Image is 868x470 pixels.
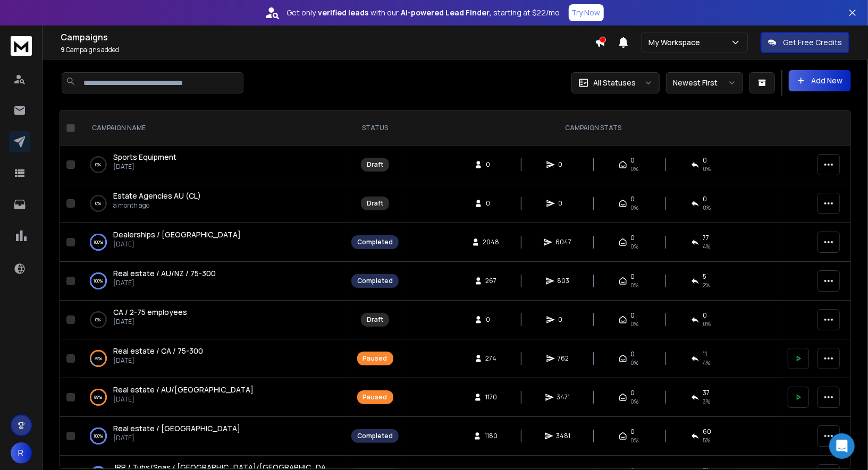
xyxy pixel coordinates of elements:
[703,281,710,289] span: 2 %
[485,393,497,401] span: 1170
[113,423,240,434] a: Real estate / [GEOGRAPHIC_DATA]
[703,311,707,320] span: 0
[703,242,710,251] span: 4 %
[630,281,638,289] span: 0%
[113,201,201,210] p: a month ago
[113,152,176,163] a: Sports Equipment
[703,272,706,281] span: 5
[113,279,216,287] p: [DATE]
[630,272,635,281] span: 0
[79,111,345,146] th: CAMPAIGN NAME
[405,111,781,146] th: CAMPAIGN STATS
[95,353,103,364] p: 79 %
[483,238,500,246] span: 2048
[703,320,711,328] span: 0%
[11,442,32,464] button: R
[95,392,103,403] p: 99 %
[557,432,571,440] span: 3481
[113,384,254,395] span: Real estate / AU/[GEOGRAPHIC_DATA]
[79,223,345,262] td: 100%Dealerships / [GEOGRAPHIC_DATA][DATE]
[829,433,855,459] div: Open Intercom Messenger
[363,354,387,363] div: Paused
[357,238,393,246] div: Completed
[630,234,635,242] span: 0
[648,37,704,48] p: My Workspace
[79,339,345,378] td: 79%Real estate / CA / 75-300[DATE]
[94,431,103,441] p: 100 %
[486,354,497,363] span: 274
[558,354,569,363] span: 762
[113,191,201,201] a: Estate Agencies AU (CL)
[79,417,345,456] td: 100%Real estate / [GEOGRAPHIC_DATA][DATE]
[94,237,103,247] p: 100 %
[367,315,383,324] div: Draft
[630,350,635,358] span: 0
[558,199,569,208] span: 0
[96,314,102,325] p: 0 %
[113,346,203,356] a: Real estate / CA / 75-300
[558,277,570,285] span: 803
[113,229,241,240] span: Dealerships / [GEOGRAPHIC_DATA]
[367,160,383,169] div: Draft
[703,203,711,212] span: 0%
[287,7,560,18] p: Get only with our starting at $22/mo
[630,397,638,406] span: 0%
[113,346,203,356] span: Real estate / CA / 75-300
[94,276,103,286] p: 100 %
[789,70,851,91] button: Add New
[113,434,240,442] p: [DATE]
[630,311,635,320] span: 0
[113,307,187,318] a: CA / 2-75 employees
[783,37,842,48] p: Get Free Credits
[558,315,569,324] span: 0
[113,268,216,278] span: Real estate / AU/NZ / 75-300
[703,428,711,436] span: 60
[79,262,345,301] td: 100%Real estate / AU/NZ / 75-300[DATE]
[630,156,635,165] span: 0
[79,378,345,417] td: 99%Real estate / AU/[GEOGRAPHIC_DATA][DATE]
[555,238,571,246] span: 6047
[357,277,393,285] div: Completed
[593,78,636,88] p: All Statuses
[703,165,711,173] span: 0%
[630,203,638,212] span: 0%
[345,111,405,146] th: STATUS
[79,184,345,223] td: 0%Estate Agencies AU (CL)a month ago
[486,315,496,324] span: 0
[357,432,393,440] div: Completed
[113,384,254,395] a: Real estate / AU/[GEOGRAPHIC_DATA]
[61,45,65,54] span: 9
[96,159,102,170] p: 0 %
[113,423,240,433] span: Real estate / [GEOGRAPHIC_DATA]
[113,229,241,240] a: Dealerships / [GEOGRAPHIC_DATA]
[703,397,710,406] span: 3 %
[558,160,569,169] span: 0
[630,358,638,367] span: 0%
[486,160,496,169] span: 0
[113,395,254,404] p: [DATE]
[113,152,176,162] span: Sports Equipment
[79,301,345,339] td: 0%CA / 2-75 employees[DATE]
[113,318,187,326] p: [DATE]
[318,7,369,18] strong: verified leads
[486,277,497,285] span: 267
[363,393,387,401] div: Paused
[486,199,496,208] span: 0
[630,242,638,251] span: 0%
[630,428,635,436] span: 0
[113,268,216,279] a: Real estate / AU/NZ / 75-300
[703,389,710,397] span: 37
[113,163,176,171] p: [DATE]
[572,7,601,18] p: Try Now
[666,72,743,93] button: Newest First
[703,358,710,367] span: 4 %
[630,165,638,173] span: 0%
[485,432,498,440] span: 1180
[703,234,709,242] span: 77
[113,240,241,249] p: [DATE]
[703,195,707,203] span: 0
